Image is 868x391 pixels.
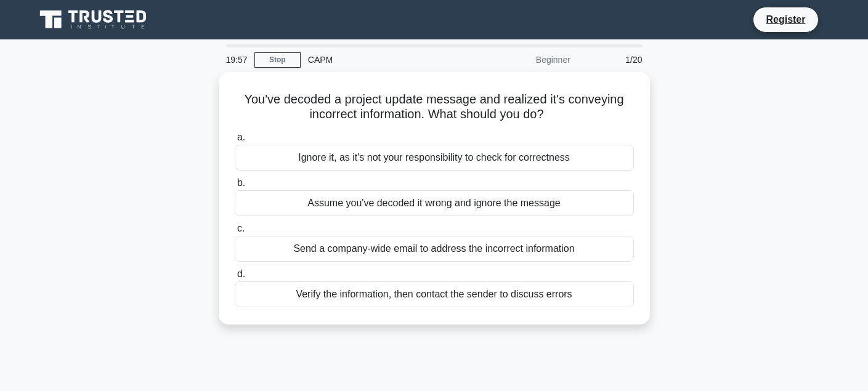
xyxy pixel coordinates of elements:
div: Assume you've decoded it wrong and ignore the message [235,190,634,216]
span: d. [237,268,245,279]
div: CAPM [301,47,470,72]
a: Stop [254,52,301,68]
div: Verify the information, then contact the sender to discuss errors [235,281,634,307]
span: a. [237,132,245,142]
span: c. [237,223,245,233]
a: Register [758,12,813,27]
div: 1/20 [578,47,650,72]
h5: You've decoded a project update message and realized it's conveying incorrect information. What s... [233,92,635,123]
div: Beginner [470,47,578,72]
span: b. [237,177,245,188]
div: Ignore it, as it's not your responsibility to check for correctness [235,145,634,171]
div: 19:57 [219,47,254,72]
div: Send a company-wide email to address the incorrect information [235,236,634,262]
